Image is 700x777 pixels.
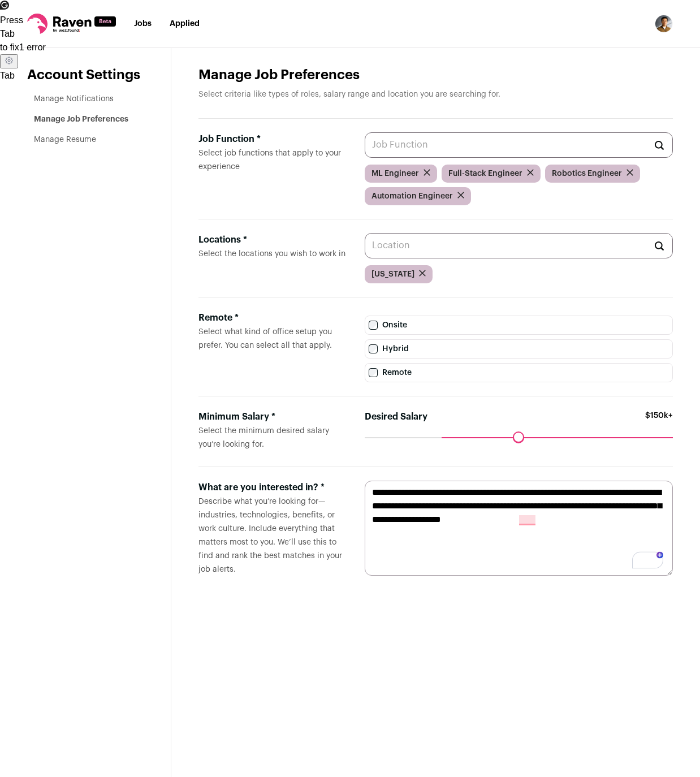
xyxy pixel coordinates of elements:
[369,368,378,377] input: Remote
[198,132,347,146] div: Job Function *
[371,168,419,179] span: ML Engineer
[198,481,347,494] div: What are you interested in? *
[34,136,96,144] a: Manage Resume
[369,344,378,353] input: Hybrid
[365,410,427,424] label: Desired Salary
[198,250,345,258] span: Select the locations you wish to work in
[198,427,329,448] span: Select the minimum desired salary you’re looking for.
[448,168,522,179] span: Full-Stack Engineer
[365,233,673,258] input: Location
[198,410,347,424] div: Minimum Salary *
[645,410,673,437] span: $150k+
[365,339,673,359] label: Hybrid
[198,149,341,171] span: Select job functions that apply to your experience
[371,191,453,202] span: Automation Engineer
[198,89,673,100] p: Select criteria like types of roles, salary range and location you are searching for.
[552,168,622,179] span: Robotics Engineer
[365,363,673,382] label: Remote
[198,233,347,247] div: Locations *
[365,132,673,158] input: Job Function
[198,328,332,349] span: Select what kind of office setup you prefer. You can select all that apply.
[371,269,414,280] span: [US_STATE]
[34,115,128,123] a: Manage Job Preferences
[34,95,114,103] a: Manage Notifications
[365,316,673,335] label: Onsite
[365,481,673,576] textarea: To enrich screen reader interactions, please activate Accessibility in Grammarly extension settings
[198,498,342,573] span: Describe what you’re looking for—industries, technologies, benefits, or work culture. Include eve...
[369,321,378,330] input: Onsite
[198,311,347,325] div: Remote *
